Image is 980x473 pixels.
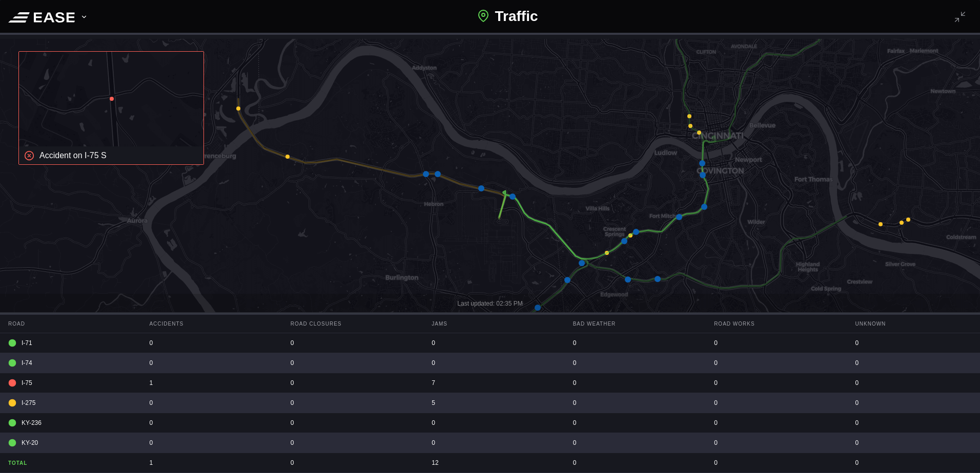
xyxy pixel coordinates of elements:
div: Road Works [706,315,839,333]
div: Road Closures [282,315,415,333]
div: 0 [706,373,839,393]
div: 0 [565,353,698,373]
div: 0 [847,353,980,373]
div: 0 [282,333,415,353]
div: I-71 [8,338,125,348]
div: I-74 [8,358,125,368]
div: 0 [141,413,274,433]
div: 1 [141,373,274,393]
div: 0 [141,393,274,413]
div: Unknown [847,315,980,333]
div: 0 [706,433,839,453]
div: 0 [282,413,415,433]
div: 7 [423,373,556,393]
div: 0 [847,393,980,413]
div: KY-236 [8,418,125,427]
div: 0 [706,333,839,353]
div: 0 [282,453,415,472]
div: 0 [847,333,980,353]
h1: Traffic [477,6,538,27]
div: 0 [423,413,556,433]
div: 0 [565,373,698,393]
div: 0 [706,413,839,433]
div: 0 [847,413,980,433]
div: 0 [847,433,980,453]
div: 0 [282,373,415,393]
div: 0 [565,453,698,472]
div: 0 [565,433,698,453]
div: 0 [141,353,274,373]
div: 0 [847,373,980,393]
div: 0 [141,433,274,453]
div: 0 [565,333,698,353]
div: 0 [282,433,415,453]
div: 12 [423,453,556,472]
div: 0 [282,393,415,413]
div: Bad Weather [565,315,698,333]
div: 0 [423,353,556,373]
div: 0 [423,433,556,453]
div: 5 [423,393,556,413]
div: 0 [565,413,698,433]
div: 0 [565,393,698,413]
div: 0 [282,353,415,373]
div: 0 [141,333,274,353]
div: 0 [847,453,980,472]
p: Accident on I-75 S [39,149,203,162]
div: Accidents [141,315,274,333]
div: Jams [423,315,556,333]
div: 0 [423,333,556,353]
div: I-75 [8,378,125,388]
div: I-275 [8,398,125,407]
div: 0 [706,453,839,472]
div: 0 [706,353,839,373]
div: 0 [706,393,839,413]
div: 1 [141,453,274,472]
b: Total [8,459,125,467]
div: KY-20 [8,438,125,447]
